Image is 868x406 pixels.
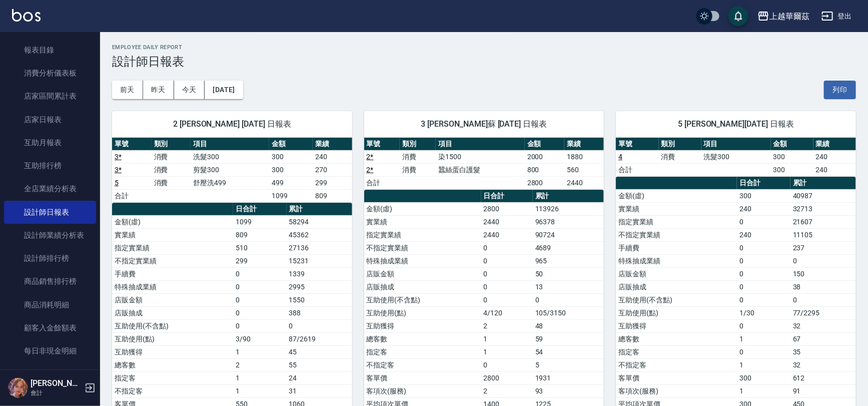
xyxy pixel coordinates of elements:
[616,215,737,228] td: 指定實業績
[112,138,352,203] table: a dense table
[737,358,790,371] td: 1
[233,384,287,397] td: 1
[400,138,436,151] th: 類別
[616,189,737,202] td: 金額(虛)
[728,6,748,26] button: save
[659,138,701,151] th: 類別
[616,280,737,293] td: 店販抽成
[659,150,701,163] td: 消費
[616,345,737,358] td: 指定客
[4,177,96,200] a: 全店業績分析表
[233,358,287,371] td: 2
[287,293,352,306] td: 1550
[364,267,481,280] td: 店販金額
[4,131,96,154] a: 互助月報表
[364,319,481,332] td: 互助獲得
[616,319,737,332] td: 互助獲得
[790,241,856,254] td: 237
[152,138,191,151] th: 類別
[737,202,790,215] td: 240
[233,280,287,293] td: 0
[790,332,856,345] td: 67
[824,81,856,99] button: 列印
[737,384,790,397] td: 1
[287,345,352,358] td: 45
[533,241,604,254] td: 4689
[31,378,82,388] h5: [PERSON_NAME]
[481,371,533,384] td: 2800
[313,163,352,176] td: 270
[790,280,856,293] td: 38
[152,176,191,189] td: 消費
[481,293,533,306] td: 0
[112,241,233,254] td: 指定實業績
[737,319,790,332] td: 0
[152,163,191,176] td: 消費
[737,189,790,202] td: 300
[790,177,856,190] th: 累計
[191,163,269,176] td: 剪髮300
[616,202,737,215] td: 實業績
[191,176,269,189] td: 舒壓洗499
[533,358,604,371] td: 5
[364,228,481,241] td: 指定實業績
[616,138,658,151] th: 單號
[152,150,191,163] td: 消費
[564,150,604,163] td: 1880
[701,150,771,163] td: 洗髮300
[191,138,269,151] th: 項目
[481,332,533,345] td: 1
[400,163,436,176] td: 消費
[533,280,604,293] td: 13
[233,203,287,216] th: 日合計
[400,150,436,163] td: 消費
[287,319,352,332] td: 0
[525,163,564,176] td: 800
[813,138,856,151] th: 業績
[112,215,233,228] td: 金額(虛)
[616,293,737,306] td: 互助使用(不含點)
[233,332,287,345] td: 3/90
[287,267,352,280] td: 1339
[564,163,604,176] td: 560
[4,108,96,131] a: 店家日報表
[112,228,233,241] td: 實業績
[233,319,287,332] td: 0
[737,345,790,358] td: 0
[737,371,790,384] td: 300
[364,254,481,267] td: 特殊抽成業績
[790,345,856,358] td: 35
[364,215,481,228] td: 實業績
[112,319,233,332] td: 互助使用(不含點)
[737,254,790,267] td: 0
[533,215,604,228] td: 96378
[112,267,233,280] td: 手續費
[112,371,233,384] td: 指定客
[12,9,41,22] img: Logo
[628,119,844,129] span: 5 [PERSON_NAME][DATE] 日報表
[481,358,533,371] td: 0
[790,384,856,397] td: 91
[4,39,96,62] a: 報表目錄
[481,241,533,254] td: 0
[790,306,856,319] td: 77/2295
[287,371,352,384] td: 24
[771,150,813,163] td: 300
[364,241,481,254] td: 不指定實業績
[753,6,813,27] button: 上越華爾茲
[112,280,233,293] td: 特殊抽成業績
[287,203,352,216] th: 累計
[481,384,533,397] td: 2
[4,224,96,247] a: 設計師業績分析表
[364,332,481,345] td: 總客數
[790,267,856,280] td: 150
[205,81,243,99] button: [DATE]
[287,215,352,228] td: 58294
[364,358,481,371] td: 不指定客
[790,371,856,384] td: 612
[233,306,287,319] td: 0
[481,319,533,332] td: 2
[364,138,400,151] th: 單號
[287,358,352,371] td: 55
[616,138,856,177] table: a dense table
